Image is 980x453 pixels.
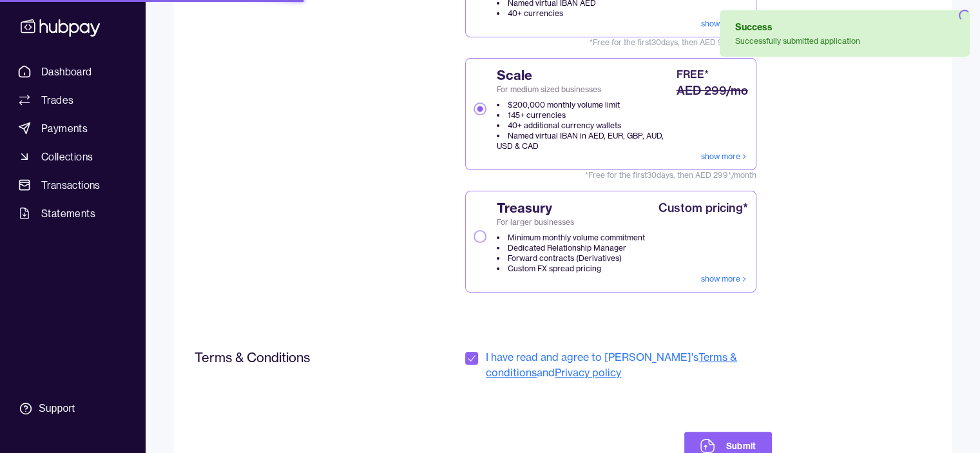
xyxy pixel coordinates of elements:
h2: Terms & Conditions [195,349,389,365]
li: Minimum monthly volume commitment [497,233,645,243]
li: Dedicated Relationship Manager [497,243,645,253]
span: Treasury [497,199,645,217]
li: $200,000 monthly volume limit [497,100,673,110]
div: Support [39,401,75,416]
span: Dashboard [41,64,92,79]
div: Successfully submitted application [735,36,860,46]
div: Success [735,21,860,34]
a: Statements [13,202,132,225]
img: logo_orange.svg [21,21,31,31]
span: Transactions [41,177,101,193]
div: Custom pricing* [658,199,748,217]
span: *Free for the first 30 days, then AED 99*/month [465,37,756,48]
li: Forward contracts (Derivatives) [497,253,645,264]
img: tab_keywords_by_traffic_grey.svg [146,75,157,85]
div: Mots-clés [160,76,197,84]
li: 40+ additional currency wallets [497,120,673,131]
button: ScaleFor medium sized businesses$200,000 monthly volume limit145+ currencies40+ additional curren... [474,102,486,115]
span: Statements [41,206,95,221]
a: show more [701,19,748,29]
span: *Free for the first 30 days, then AED 299*/month [465,170,756,180]
li: 145+ currencies [497,110,673,120]
div: Domaine: [DOMAIN_NAME] [34,34,146,44]
li: Named virtual IBAN in AED, EUR, GBP, AUD, USD & CAD [497,131,673,151]
span: Scale [497,66,673,84]
button: TreasuryFor larger businessesMinimum monthly volume commitmentDedicated Relationship ManagerForwa... [474,230,486,243]
span: Payments [41,120,88,136]
div: AED 299/mo [677,82,748,100]
div: Domaine [66,76,99,84]
a: Privacy policy [555,366,621,379]
a: Transactions [13,173,132,197]
span: Collections [41,149,93,164]
li: 40+ currencies [497,8,615,19]
a: Support [13,395,132,422]
div: FREE* [677,66,709,82]
img: website_grey.svg [21,34,31,44]
div: v 4.0.25 [36,21,63,31]
li: Custom FX spread pricing [497,264,645,274]
a: Dashboard [13,60,132,83]
a: Trades [13,88,132,111]
span: I have read and agree to [PERSON_NAME]'s and [486,349,771,380]
a: show more [701,151,748,162]
a: show more [701,274,748,284]
span: For larger businesses [497,217,645,227]
span: For medium sized businesses [497,84,673,95]
img: tab_domain_overview_orange.svg [52,75,62,85]
span: Trades [41,92,73,108]
a: Payments [13,117,132,140]
a: Collections [13,145,132,168]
